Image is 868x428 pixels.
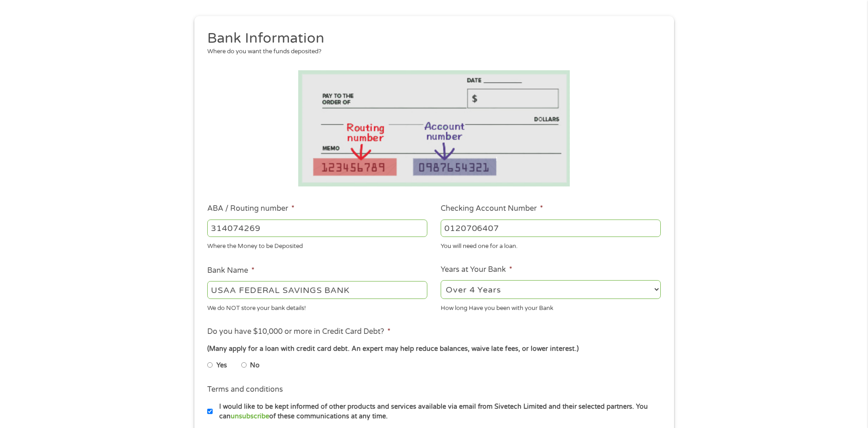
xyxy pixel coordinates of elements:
[207,327,391,337] label: Do you have $10,000 or more in Credit Card Debt?
[207,204,295,214] label: ABA / Routing number
[441,300,661,313] div: How long Have you been with your Bank
[216,360,227,371] label: Yes
[441,220,661,237] input: 345634636
[207,239,427,251] div: Where the Money to be Deposited
[441,239,661,251] div: You will need one for a loan.
[207,385,283,394] label: Terms and conditions
[441,265,512,275] label: Years at Your Bank
[441,204,543,214] label: Checking Account Number
[207,300,427,313] div: We do NOT store your bank details!
[231,412,269,420] a: unsubscribe
[298,70,570,186] img: Routing number location
[207,266,255,276] label: Bank Name
[207,47,654,56] div: Where do you want the funds deposited?
[207,29,654,48] h2: Bank Information
[207,344,660,354] div: (Many apply for a loan with credit card debt. An expert may help reduce balances, waive late fees...
[213,402,664,422] label: I would like to be kept informed of other products and services available via email from Sivetech...
[207,220,427,237] input: 263177916
[250,360,260,371] label: No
